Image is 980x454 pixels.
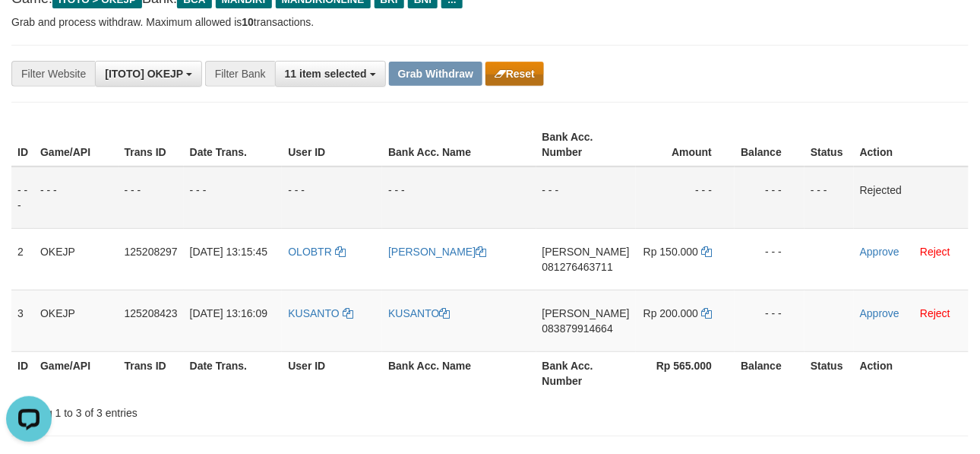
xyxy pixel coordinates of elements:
[6,6,52,52] button: Open LiveChat chat widget
[920,307,950,319] a: Reject
[184,351,283,395] th: Date Trans.
[860,246,899,258] a: Approve
[735,290,805,351] td: - - -
[125,246,178,258] span: 125208297
[643,246,698,258] span: Rp 150.000
[735,123,805,167] th: Balance
[805,167,854,229] td: - - -
[735,167,805,229] td: - - -
[34,351,119,395] th: Game/API
[388,307,450,319] a: KUSANTO
[282,167,382,229] td: - - -
[34,290,119,351] td: OKEJP
[701,307,712,319] a: Copy 200000 to clipboard
[536,167,636,229] td: - - -
[184,123,283,167] th: Date Trans.
[11,14,969,30] p: Grab and process withdraw. Maximum allowed is transactions.
[282,123,382,167] th: User ID
[184,167,283,229] td: - - -
[542,261,613,273] span: Copy 081276463711 to clipboard
[282,351,382,395] th: User ID
[34,123,119,167] th: Game/API
[735,351,805,395] th: Balance
[536,351,636,395] th: Bank Acc. Number
[11,167,34,229] td: - - -
[701,246,712,258] a: Copy 150000 to clipboard
[735,228,805,290] td: - - -
[119,167,184,229] td: - - -
[536,123,636,167] th: Bank Acc. Number
[920,246,950,258] a: Reject
[34,228,119,290] td: OKEJP
[485,62,544,86] button: Reset
[854,167,969,229] td: Rejected
[860,307,899,319] a: Approve
[389,62,482,86] button: Grab Withdraw
[34,167,119,229] td: - - -
[190,246,267,258] span: [DATE] 13:15:45
[636,167,735,229] td: - - -
[288,307,339,319] span: KUSANTO
[242,16,254,28] strong: 10
[275,61,386,87] button: 11 item selected
[190,307,267,319] span: [DATE] 13:16:09
[11,61,95,87] div: Filter Website
[805,123,854,167] th: Status
[11,351,34,395] th: ID
[11,123,34,167] th: ID
[119,351,184,395] th: Trans ID
[95,61,202,87] button: [ITOTO] OKEJP
[382,351,536,395] th: Bank Acc. Name
[11,399,397,421] div: Showing 1 to 3 of 3 entries
[542,307,630,319] span: [PERSON_NAME]
[119,123,184,167] th: Trans ID
[643,307,698,319] span: Rp 200.000
[636,123,735,167] th: Amount
[382,167,536,229] td: - - -
[288,307,352,319] a: KUSANTO
[11,290,34,351] td: 3
[382,123,536,167] th: Bank Acc. Name
[805,351,854,395] th: Status
[542,322,613,335] span: Copy 083879914664 to clipboard
[288,246,345,258] a: OLOBTR
[285,68,367,80] span: 11 item selected
[636,351,735,395] th: Rp 565.000
[11,228,34,290] td: 2
[125,307,178,319] span: 125208423
[288,246,332,258] span: OLOBTR
[105,68,183,80] span: [ITOTO] OKEJP
[854,351,969,395] th: Action
[205,61,275,87] div: Filter Bank
[854,123,969,167] th: Action
[542,246,630,258] span: [PERSON_NAME]
[388,246,486,258] a: [PERSON_NAME]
